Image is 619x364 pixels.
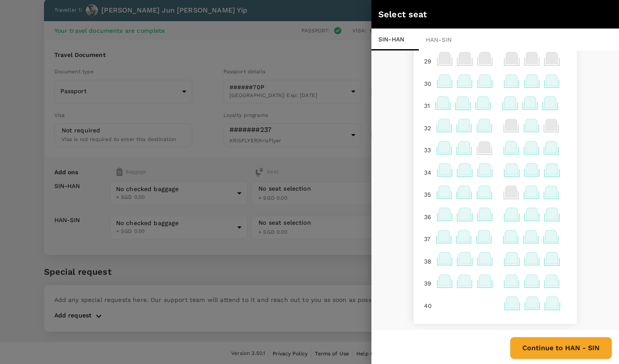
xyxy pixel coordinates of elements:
div: 34 [421,165,435,180]
div: 38 [421,254,435,269]
div: 31 [421,98,433,113]
div: 29 [421,53,435,69]
div: 32 [421,120,434,136]
div: 37 [421,231,434,247]
div: Select seat [378,7,597,21]
div: 35 [421,187,434,202]
div: 39 [421,276,435,291]
div: 33 [421,142,434,158]
div: 36 [421,209,435,225]
div: HAN - SIN [419,29,466,50]
div: SIN - HAN [371,29,419,50]
div: 40 [421,298,435,314]
button: close [597,7,612,22]
div: 30 [421,76,435,91]
button: Continue to HAN - SIN [510,337,612,359]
